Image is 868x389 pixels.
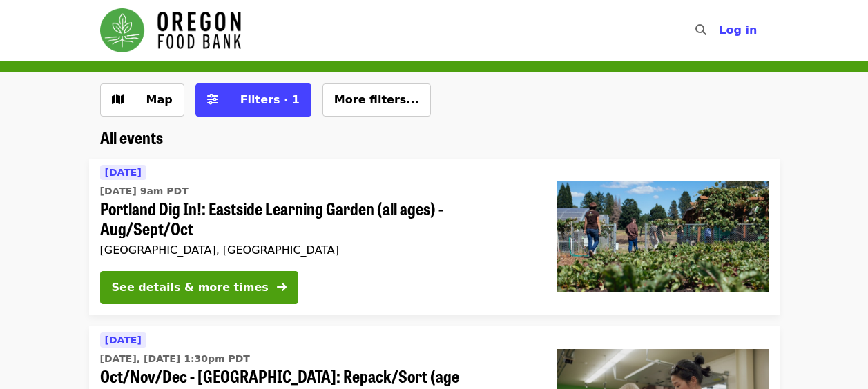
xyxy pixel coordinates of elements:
[719,23,757,37] span: Log in
[100,184,189,199] time: [DATE] 9am PDT
[112,93,124,106] i: map icon
[105,335,142,346] span: [DATE]
[557,181,769,292] img: Portland Dig In!: Eastside Learning Garden (all ages) - Aug/Sept/Oct organized by Oregon Food Bank
[89,159,780,315] a: See details for "Portland Dig In!: Eastside Learning Garden (all ages) - Aug/Sept/Oct"
[100,199,535,239] span: Portland Dig In!: Eastside Learning Garden (all ages) - Aug/Sept/Oct
[100,83,184,117] button: Show map view
[240,93,300,106] span: Filters · 1
[100,243,535,257] div: [GEOGRAPHIC_DATA], [GEOGRAPHIC_DATA]
[112,279,269,296] div: See details & more times
[100,271,298,304] button: See details & more times
[708,17,768,44] button: Log in
[195,83,311,117] button: Filters (1 selected)
[334,93,419,106] span: More filters...
[695,23,706,37] i: search icon
[322,83,431,117] button: More filters...
[715,14,726,47] input: Search
[100,125,163,149] span: All events
[207,93,218,106] i: sliders-h icon
[105,167,142,178] span: [DATE]
[277,281,287,294] i: arrow-right icon
[146,93,173,106] span: Map
[100,8,241,52] img: Oregon Food Bank - Home
[100,352,250,366] time: [DATE], [DATE] 1:30pm PDT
